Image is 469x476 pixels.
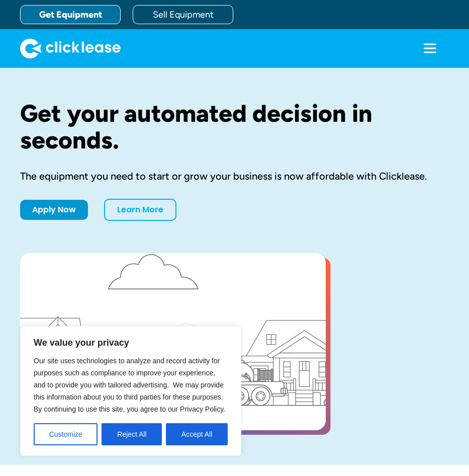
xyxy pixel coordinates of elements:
[104,199,176,221] a: Learn More
[133,5,233,24] a: Sell Equipment
[20,253,326,430] a: open lightbox
[20,100,449,153] h1: Get your automated decision in seconds.
[20,5,121,24] a: Get Equipment
[102,423,162,445] button: Reject All
[166,423,228,445] button: Accept All
[34,423,98,445] button: Customize
[411,29,449,67] div: menu
[173,324,200,352] img: Blue play button logo on a light blue circular background
[20,170,449,183] div: The equipment you need to start or grow your business is now affordable with Clicklease.
[34,357,225,413] span: Our site uses technologies to analyze and record activity for purposes such as compliance to impr...
[20,38,121,58] img: Clicklease logo
[20,38,121,58] a: home
[34,337,228,349] p: We value your privacy
[20,326,241,456] div: We value your privacy
[20,200,88,220] a: Apply Now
